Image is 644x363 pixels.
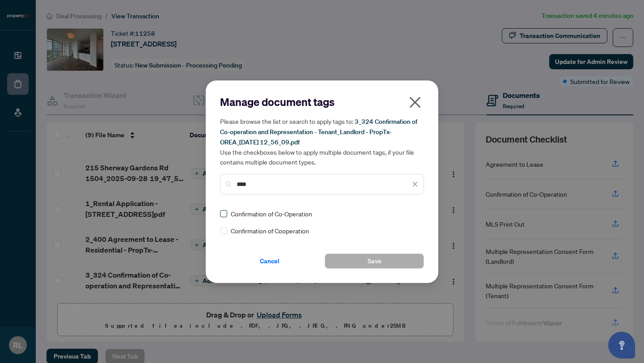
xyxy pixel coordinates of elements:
span: Confirmation of Co-Operation [231,209,312,219]
button: Save [325,253,424,269]
button: Cancel [220,253,319,269]
h5: Please browse the list or search to apply tags to: Use the checkboxes below to apply multiple doc... [220,116,424,167]
span: 3_324 Confirmation of Co-operation and Representation - Tenant_Landlord - PropTx-OREA_[DATE] 12_5... [220,118,417,146]
h2: Manage document tags [220,95,424,109]
button: Open asap [608,332,635,359]
span: Confirmation of Cooperation [231,226,309,236]
span: close [408,95,422,110]
span: Cancel [260,254,280,268]
span: close [412,181,418,187]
